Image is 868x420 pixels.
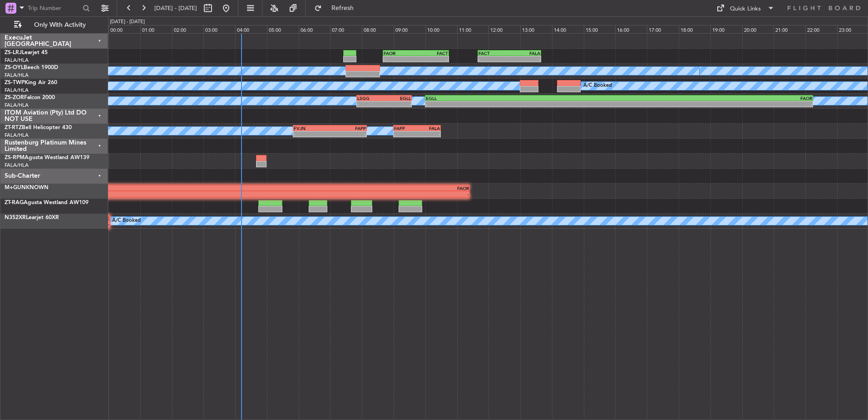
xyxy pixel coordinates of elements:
[28,1,80,15] input: Trip Number
[235,25,267,33] div: 04:00
[679,25,710,33] div: 18:00
[5,125,22,130] span: ZT-RTZ
[457,25,489,33] div: 11:00
[584,25,616,33] div: 15:00
[5,50,48,55] a: ZS-LRJLearjet 45
[5,215,26,220] span: N352XR
[5,65,24,70] span: ZS-OYL
[294,131,330,137] div: -
[5,185,49,190] a: M+GUNKNOWN
[5,65,58,70] a: ZS-OYLBeech 1900D
[5,125,72,130] a: ZT-RTZBell Helicopter 430
[394,25,425,33] div: 09:00
[5,132,29,139] a: FALA/HLA
[619,95,812,101] div: FAOR
[730,5,761,14] div: Quick Links
[330,131,366,137] div: -
[416,50,448,56] div: FACT
[5,200,24,205] span: ZT-RAG
[324,5,362,11] span: Refresh
[5,95,55,100] a: ZS-ZORFalcon 2000
[583,79,612,93] div: A/C Booked
[615,25,647,33] div: 16:00
[384,95,411,101] div: EGLL
[416,56,448,62] div: -
[310,1,365,15] button: Refresh
[203,25,235,33] div: 03:00
[172,25,204,33] div: 02:00
[647,25,679,33] div: 17:00
[488,25,520,33] div: 12:00
[294,125,330,131] div: FVJN
[426,95,619,101] div: EGLL
[509,50,540,56] div: FALA
[742,25,774,33] div: 20:00
[509,56,540,62] div: -
[330,25,362,33] div: 07:00
[384,101,411,107] div: -
[5,72,29,79] a: FALA/HLA
[299,25,330,33] div: 06:00
[5,200,89,205] a: ZT-RAGAgusta Westland AW109
[552,25,584,33] div: 14:00
[384,56,416,62] div: -
[267,25,299,33] div: 05:00
[10,18,99,32] button: Only With Activity
[5,185,17,190] span: M+G
[5,87,29,94] a: FALA/HLA
[417,131,440,137] div: -
[330,125,366,131] div: FAPP
[619,101,812,107] div: -
[24,22,96,28] span: Only With Activity
[140,25,172,33] div: 01:00
[5,102,29,109] a: FALA/HLA
[357,95,384,101] div: LSGG
[5,155,89,160] a: ZS-RPMAgusta Westland AW139
[110,18,145,26] div: [DATE] - [DATE]
[112,214,141,228] div: A/C Booked
[520,25,552,33] div: 13:00
[394,131,417,137] div: -
[5,50,22,55] span: ZS-LRJ
[774,25,805,33] div: 21:00
[712,1,779,15] button: Quick Links
[417,125,440,131] div: FALA
[5,80,25,85] span: ZS-TWP
[357,101,384,107] div: -
[710,25,742,33] div: 19:00
[394,125,417,131] div: FAPP
[425,25,457,33] div: 10:00
[5,57,29,64] a: FALA/HLA
[805,25,837,33] div: 22:00
[5,162,29,169] a: FALA/HLA
[108,25,140,33] div: 00:00
[5,80,57,85] a: ZS-TWPKing Air 260
[5,155,25,160] span: ZS-RPM
[154,4,197,12] span: [DATE] - [DATE]
[426,101,619,107] div: -
[5,95,24,100] span: ZS-ZOR
[384,50,416,56] div: FAOR
[478,50,509,56] div: FACT
[5,215,59,220] a: N352XRLearjet 60XR
[478,56,509,62] div: -
[362,25,394,33] div: 08:00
